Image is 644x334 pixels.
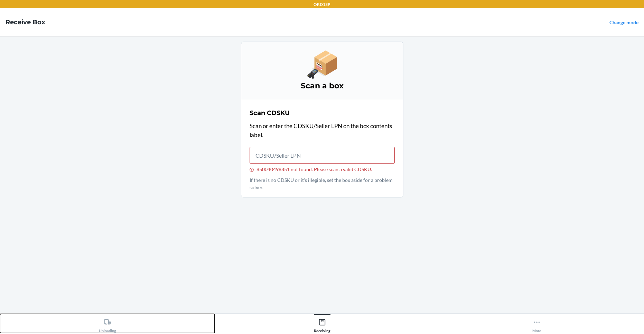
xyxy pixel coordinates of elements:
[215,314,429,333] button: Receiving
[314,316,330,333] div: Receiving
[314,1,330,8] p: ORD13P
[99,316,116,333] div: Unloading
[250,122,395,139] p: Scan or enter the CDSKU/Seller LPN on the box contents label.
[532,316,541,333] div: More
[250,166,395,172] div: 850040498851 not found. Please scan a valid CDSKU.
[429,314,644,333] button: More
[6,18,45,27] h4: Receive Box
[250,176,395,191] p: If there is no CDSKU or it's illegible, set the box aside for a problem solver.
[250,108,290,117] h2: Scan CDSKU
[609,19,638,25] a: Change mode
[250,80,395,91] h3: Scan a box
[250,147,395,164] input: 850040498851 not found. Please scan a valid CDSKU.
